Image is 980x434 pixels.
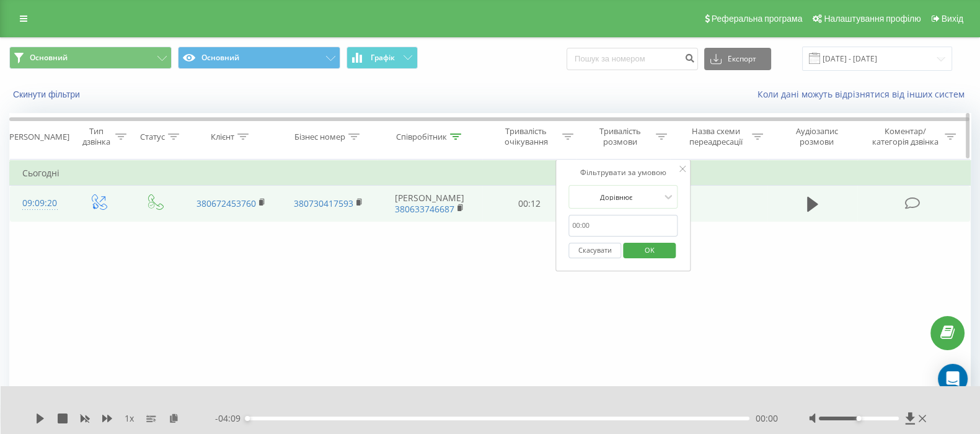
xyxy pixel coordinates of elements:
[7,132,69,142] div: [PERSON_NAME]
[942,14,963,24] span: Вихід
[30,53,68,63] span: Основний
[623,243,676,258] button: OK
[9,89,86,100] button: Скинути фільтри
[712,14,803,24] span: Реферальна програма
[567,48,698,70] input: Пошук за номером
[81,126,112,147] div: Тип дзвінка
[10,161,971,186] td: Сьогодні
[22,191,57,215] div: 09:09:20
[568,166,678,179] div: Фільтрувати за умовою
[294,132,345,142] div: Бізнес номер
[938,364,968,394] div: Open Intercom Messenger
[757,88,971,100] a: Коли дані можуть відрізнятися вiд інших систем
[125,412,134,425] span: 1 x
[824,14,920,24] span: Налаштування профілю
[779,126,854,147] div: Аудіозапис розмови
[178,47,340,69] button: Основний
[395,203,454,215] a: 380633746687
[704,48,771,70] button: Експорт
[588,126,653,147] div: Тривалість розмови
[347,47,418,69] button: Графік
[9,47,172,69] button: Основний
[294,197,353,209] a: 380730417593
[377,186,482,222] td: [PERSON_NAME]
[756,412,778,425] span: 00:00
[196,197,256,209] a: 380672453760
[211,132,234,142] div: Клієнт
[140,132,165,142] div: Статус
[245,416,250,421] div: Accessibility label
[493,126,558,147] div: Тривалість очікування
[869,126,942,147] div: Коментар/категорія дзвінка
[568,215,678,237] input: 00:00
[568,243,621,258] button: Скасувати
[632,240,667,260] span: OK
[857,416,862,421] div: Accessibility label
[482,186,576,222] td: 00:12
[215,412,247,425] span: - 04:09
[396,132,447,142] div: Співробітник
[371,53,395,62] span: Графік
[682,126,749,147] div: Назва схеми переадресації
